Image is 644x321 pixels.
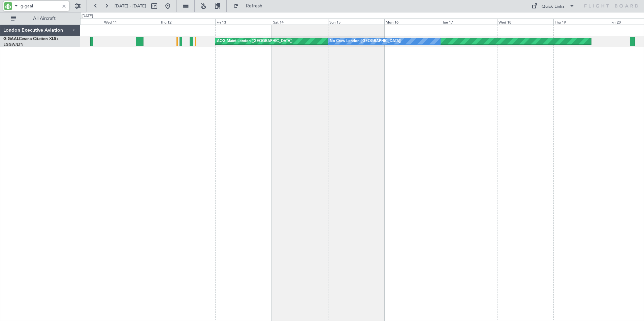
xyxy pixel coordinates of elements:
[217,36,292,46] div: AOG Maint London ([GEOGRAPHIC_DATA])
[215,19,271,25] div: Fri 13
[330,36,401,46] div: No Crew London ([GEOGRAPHIC_DATA])
[384,19,441,25] div: Mon 16
[3,37,19,41] span: G-GAAL
[272,19,328,25] div: Sat 14
[159,19,215,25] div: Thu 12
[115,3,146,9] span: [DATE] - [DATE]
[7,13,73,24] button: All Aircraft
[441,19,497,25] div: Tue 17
[328,19,384,25] div: Sun 15
[542,3,565,10] div: Quick Links
[18,16,71,21] span: All Aircraft
[553,19,610,25] div: Thu 19
[21,1,59,11] input: A/C (Reg. or Type)
[240,4,268,8] span: Refresh
[3,42,24,47] a: EGGW/LTN
[82,13,93,19] div: [DATE]
[103,19,159,25] div: Wed 11
[230,1,270,11] button: Refresh
[497,19,553,25] div: Wed 18
[528,1,578,11] button: Quick Links
[3,37,59,41] a: G-GAALCessna Citation XLS+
